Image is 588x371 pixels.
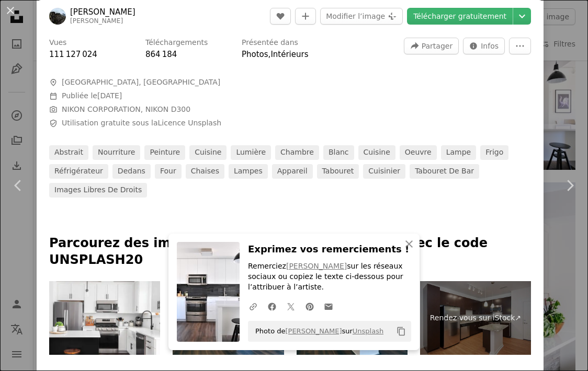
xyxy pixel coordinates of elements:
[145,50,177,59] span: 864 184
[70,17,123,25] a: [PERSON_NAME]
[49,8,66,25] img: Accéder au profil de Naomi Hébert
[319,296,338,317] a: Partager par mail
[49,164,108,179] a: réfrigérateur
[422,38,453,54] span: Partager
[62,118,221,129] span: Utilisation gratuite sous la
[231,145,271,160] a: lumière
[363,164,405,179] a: cuisinier
[49,50,97,59] span: 111 127 024
[281,296,300,317] a: Partagez-leTwitter
[242,38,298,48] h3: Présentée dans
[300,296,319,317] a: Partagez-lePinterest
[509,38,531,54] button: Plus d’actions
[320,8,403,25] button: Modifier l’image
[49,281,160,355] img: Une cuisine de ferme moderne en noir et blanc avec des planchers de bois franc foncé.
[268,50,271,59] span: ,
[463,38,505,54] button: Statistiques de cette image
[248,242,411,257] h3: Exprimez vos remerciements !
[407,8,513,25] a: Télécharger gratuitement
[242,50,268,59] a: Photos
[392,322,410,340] button: Copier dans le presse-papier
[189,145,227,160] a: cuisine
[353,327,383,335] a: Unsplash
[272,164,313,179] a: appareil
[97,91,122,100] time: 11 janvier 2017 à 12:22:08 UTC−5
[158,119,222,127] a: Licence Unsplash
[145,38,208,48] h3: Téléchargements
[285,327,342,335] a: [PERSON_NAME]
[400,145,437,160] a: Oeuvre
[480,145,508,160] a: frigo
[404,38,459,54] button: Partager cette image
[186,164,224,179] a: Chaises
[93,145,141,160] a: nourriture
[49,145,88,160] a: abstrait
[49,183,147,198] a: Images libres de droits
[49,235,531,269] p: Parcourez des images premium sur iStock | - 20 % avec le code UNSPLASH20
[481,38,499,54] span: Infos
[155,164,182,179] a: four
[263,296,281,317] a: Partagez-leFacebook
[323,145,354,160] a: blanc
[317,164,359,179] a: tabouret
[144,145,185,160] a: peinture
[441,145,477,160] a: lampe
[62,77,220,88] span: [GEOGRAPHIC_DATA], [GEOGRAPHIC_DATA]
[62,91,122,100] span: Publiée le
[551,135,588,236] a: Suivant
[513,8,531,25] button: Choisissez la taille de téléchargement
[420,281,531,355] a: Rendez-vous sur iStock↗
[250,323,383,340] span: Photo de sur
[62,105,190,115] button: NIKON CORPORATION, NIKON D300
[358,145,395,160] a: cuisine
[112,164,151,179] a: dedans
[248,261,411,293] p: Remerciez sur les réseaux sociaux ou copiez le texte ci-dessous pour l’attribuer à l’artiste.
[49,38,66,48] h3: Vues
[270,50,308,59] a: Intérieurs
[286,262,347,270] a: [PERSON_NAME]
[275,145,319,160] a: chambre
[270,8,291,25] button: J’aime
[295,8,316,25] button: Ajouter à la collection
[410,164,479,179] a: tabouret de bar
[70,7,135,17] a: [PERSON_NAME]
[229,164,268,179] a: Lampes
